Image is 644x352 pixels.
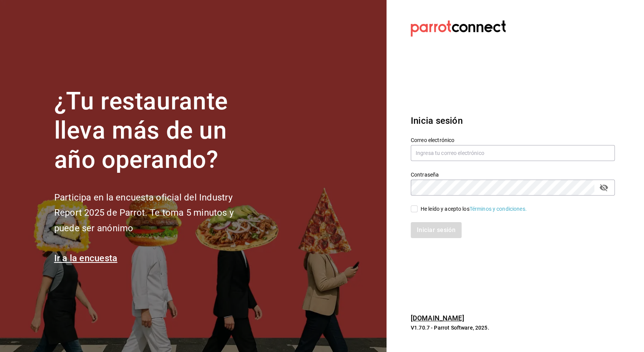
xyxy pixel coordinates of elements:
[421,205,527,213] div: He leído y acepto los
[54,253,118,264] a: Ir a la encuesta
[411,145,615,161] input: Ingresa tu correo electrónico
[411,314,464,322] a: [DOMAIN_NAME]
[54,87,259,174] h1: ¿Tu restaurante lleva más de un año operando?
[54,190,259,236] h2: Participa en la encuesta oficial del Industry Report 2025 de Parrot. Te toma 5 minutos y puede se...
[411,137,615,143] label: Correo electrónico
[470,206,527,212] a: Términos y condiciones.
[411,172,615,177] label: Contraseña
[411,114,615,128] h3: Inicia sesión
[411,324,615,331] p: V1.70.7 - Parrot Software, 2025.
[597,181,610,194] button: passwordField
